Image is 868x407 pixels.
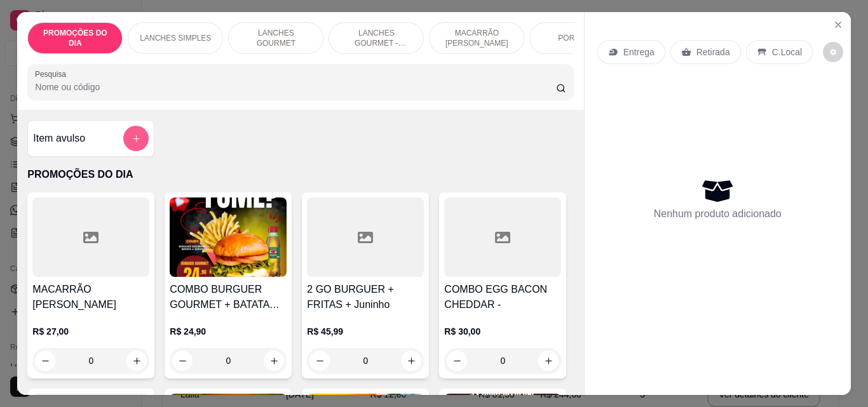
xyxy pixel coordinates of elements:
[27,167,573,182] p: PROMOÇÕES DO DIA
[264,350,284,371] button: increase-product-quantity
[170,282,287,312] h4: COMBO BURGUER GOURMET + BATATA FRITA + JUNINHO
[307,282,424,312] h4: 2 GO BURGUER + FRITAS + Juninho
[654,206,782,222] p: Nenhum produto adicionado
[123,126,149,151] button: add-separate-item
[444,282,561,312] h4: COMBO EGG BACON CHEDDAR -
[32,325,149,338] p: R$ 27,00
[440,28,513,48] p: MACARRÃO [PERSON_NAME]
[696,46,730,58] p: Retirada
[828,15,848,35] button: Close
[307,325,424,338] p: R$ 45,99
[140,33,211,43] p: LANCHES SIMPLES
[444,325,561,338] p: R$ 30,00
[558,33,596,43] p: PORÇÕES
[772,46,802,58] p: C.Local
[170,197,287,277] img: product-image
[401,350,421,371] button: increase-product-quantity
[623,46,654,58] p: Entrega
[309,350,330,371] button: decrease-product-quantity
[447,350,467,371] button: decrease-product-quantity
[32,282,149,312] h4: MACARRÃO [PERSON_NAME]
[170,325,287,338] p: R$ 24,90
[35,350,55,371] button: decrease-product-quantity
[239,28,313,48] p: LANCHES GOURMET
[126,350,147,371] button: increase-product-quantity
[339,28,413,48] p: LANCHES GOURMET - FRANGO
[38,28,112,48] p: PROMOÇÕES DO DIA
[33,131,85,146] h4: Item avulso
[35,69,71,79] label: Pesquisa
[172,350,193,371] button: decrease-product-quantity
[823,42,843,62] button: decrease-product-quantity
[538,350,559,371] button: increase-product-quantity
[35,81,556,93] input: Pesquisa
